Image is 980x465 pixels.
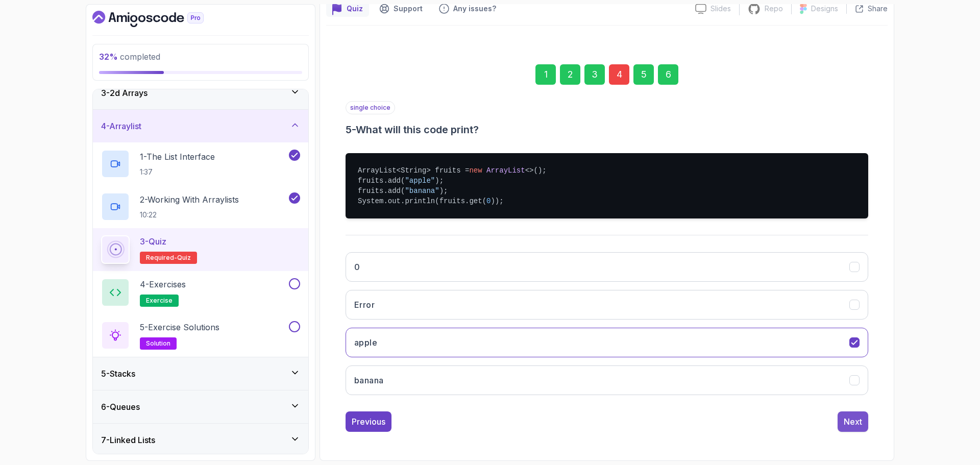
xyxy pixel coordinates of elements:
span: Required- [146,254,177,262]
div: Next [844,415,862,428]
button: 7-Linked Lists [93,424,308,456]
button: 0 [346,252,868,282]
h3: 5 - Stacks [101,368,135,380]
p: 10:22 [140,210,239,220]
p: 3 - Quiz [140,235,166,248]
p: 2 - Working With Arraylists [140,193,239,206]
button: banana [346,365,868,395]
div: 4 [609,64,629,85]
p: Repo [765,4,783,14]
button: Error [346,290,868,320]
p: Slides [710,4,731,14]
button: 6-Queues [93,390,308,423]
span: "banana" [405,187,439,195]
div: 1 [535,64,556,85]
div: 3 [584,64,605,85]
pre: ArrayList<String> fruits = <>(); fruits.add( ); fruits.add( ); System.out.println(fruits.get( )); [346,153,868,218]
div: Previous [352,415,385,428]
div: 2 [560,64,580,85]
button: 3-2d Arrays [93,77,308,109]
p: single choice [346,101,395,114]
p: 5 - Exercise Solutions [140,321,219,333]
span: quiz [177,254,191,262]
h3: 5 - What will this code print? [346,123,868,137]
span: 0 [486,197,491,205]
span: new [469,166,482,175]
p: 4 - Exercises [140,278,186,290]
button: Share [846,4,888,14]
p: Share [868,4,888,14]
h3: 4 - Arraylist [101,120,141,132]
div: 5 [633,64,654,85]
p: 1:37 [140,167,215,177]
button: 2-Working With Arraylists10:22 [101,192,300,221]
span: completed [99,52,160,62]
p: 1 - The List Interface [140,151,215,163]
button: 5-Exercise Solutionssolution [101,321,300,350]
span: solution [146,339,170,348]
button: 3-QuizRequired-quiz [101,235,300,264]
p: Designs [811,4,838,14]
a: Dashboard [92,11,227,27]
h3: 3 - 2d Arrays [101,87,148,99]
h3: 0 [354,261,360,273]
button: apple [346,328,868,357]
h3: Error [354,299,375,311]
span: exercise [146,297,173,305]
p: Quiz [347,4,363,14]
h3: 7 - Linked Lists [101,434,155,446]
button: Feedback button [433,1,502,17]
p: Support [394,4,423,14]
button: Previous [346,411,391,432]
button: Support button [373,1,429,17]
h3: banana [354,374,383,386]
button: 4-Arraylist [93,110,308,142]
h3: apple [354,336,377,349]
button: 5-Stacks [93,357,308,390]
button: 4-Exercisesexercise [101,278,300,307]
button: 1-The List Interface1:37 [101,150,300,178]
p: Any issues? [453,4,496,14]
h3: 6 - Queues [101,401,140,413]
div: 6 [658,64,678,85]
span: "apple" [405,177,435,185]
button: quiz button [326,1,369,17]
span: 32 % [99,52,118,62]
span: ArrayList [486,166,525,175]
button: Next [838,411,868,432]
